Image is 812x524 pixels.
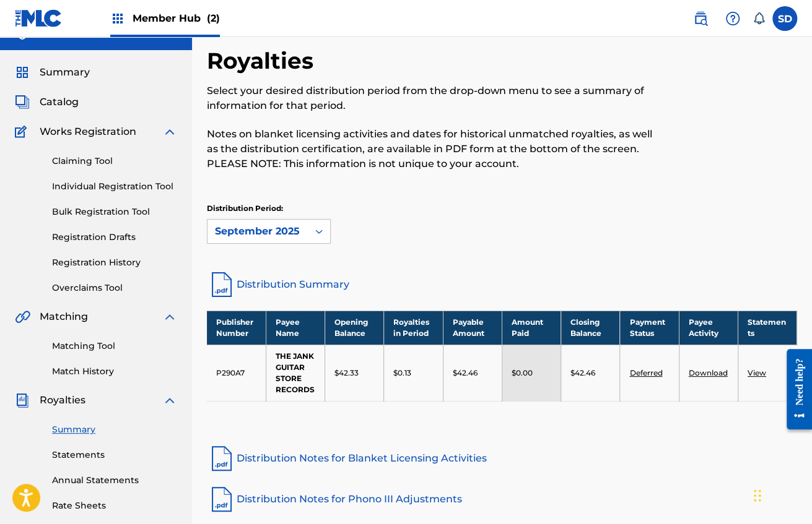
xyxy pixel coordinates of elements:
[753,12,765,25] div: Notifications
[215,224,300,239] div: September 2025
[629,368,662,377] a: Deferred
[334,367,359,379] p: $42.33
[133,11,220,25] span: Member Hub
[40,65,90,80] span: Summary
[207,203,331,214] p: Distribution Period:
[207,444,237,473] img: pdf
[207,127,661,171] p: Notes on blanket licensing activities and dates for historical unmatched royalties, as well as th...
[15,65,90,80] a: SummarySummary
[207,444,797,473] a: Distribution Notes for Blanket Licensing Activities
[15,95,30,110] img: Catalog
[15,309,30,324] img: Matching
[52,256,177,269] a: Registration History
[162,393,177,408] img: expand
[162,124,177,139] img: expand
[15,9,63,27] img: MLC Logo
[772,6,797,31] div: User Menu
[207,47,320,75] h2: Royalties
[720,6,745,31] div: Help
[738,311,797,345] th: Statements
[384,311,443,345] th: Royalties in Period
[754,477,761,514] div: Drag
[162,309,177,324] img: expand
[620,311,679,345] th: Payment Status
[325,311,384,345] th: Opening Balance
[207,484,797,514] a: Distribution Notes for Phono III Adjustments
[777,339,812,439] iframe: Resource Center
[40,309,88,324] span: Matching
[52,340,177,353] a: Matching Tool
[570,367,595,379] p: $42.46
[512,367,533,379] p: $0.00
[679,311,738,345] th: Payee Activity
[207,484,237,514] img: pdf
[207,84,661,113] p: Select your desired distribution period from the drop-down menu to see a summary of information f...
[52,155,177,168] a: Claiming Tool
[52,449,177,462] a: Statements
[266,311,325,345] th: Payee Name
[52,205,177,218] a: Bulk Registration Tool
[52,281,177,294] a: Overclaims Tool
[52,231,177,244] a: Registration Drafts
[207,12,220,24] span: (2)
[502,311,561,345] th: Amount Paid
[725,11,740,26] img: help
[207,270,237,299] img: distribution-summary-pdf
[750,465,812,524] iframe: Chat Widget
[207,270,797,299] a: Distribution Summary
[453,367,478,379] p: $42.46
[689,368,728,377] a: Download
[15,65,30,80] img: Summary
[40,124,136,139] span: Works Registration
[207,311,266,345] th: Publisher Number
[15,124,31,139] img: Works Registration
[52,474,177,487] a: Annual Statements
[15,393,30,408] img: Royalties
[15,95,79,110] a: CatalogCatalog
[748,368,766,377] a: View
[266,345,325,401] td: THE JANK GUITAR STORE RECORDS
[393,367,411,379] p: $0.13
[52,423,177,436] a: Summary
[688,6,713,31] a: Public Search
[110,11,125,26] img: Top Rightsholders
[52,499,177,512] a: Rate Sheets
[207,345,266,401] td: P290A7
[693,11,708,26] img: search
[52,365,177,378] a: Match History
[52,180,177,193] a: Individual Registration Tool
[443,311,502,345] th: Payable Amount
[561,311,620,345] th: Closing Balance
[40,95,79,110] span: Catalog
[40,393,85,408] span: Royalties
